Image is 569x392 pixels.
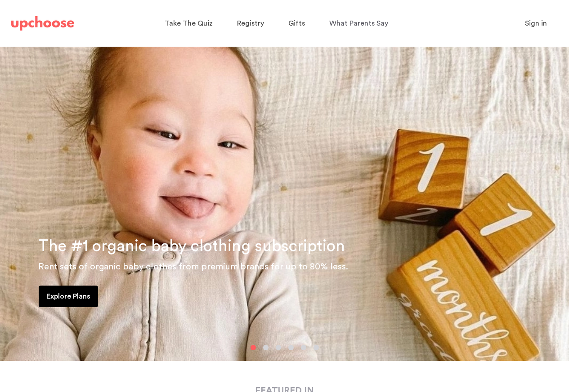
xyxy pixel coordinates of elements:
[329,15,391,32] a: What Parents Say
[514,14,558,32] button: Sign in
[237,20,264,27] span: Registry
[329,20,388,27] span: What Parents Say
[38,260,558,274] p: Rent sets of organic baby clothes from premium brands for up to 80% less.
[11,14,74,33] a: UpChoose
[165,15,215,32] a: Take The Quiz
[525,20,547,27] span: Sign in
[11,16,74,31] img: UpChoose
[237,15,267,32] a: Registry
[165,20,213,27] span: Take The Quiz
[288,20,305,27] span: Gifts
[39,286,98,307] a: Explore Plans
[288,15,308,32] a: Gifts
[38,238,345,254] span: The #1 organic baby clothing subscription
[46,291,90,302] p: Explore Plans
